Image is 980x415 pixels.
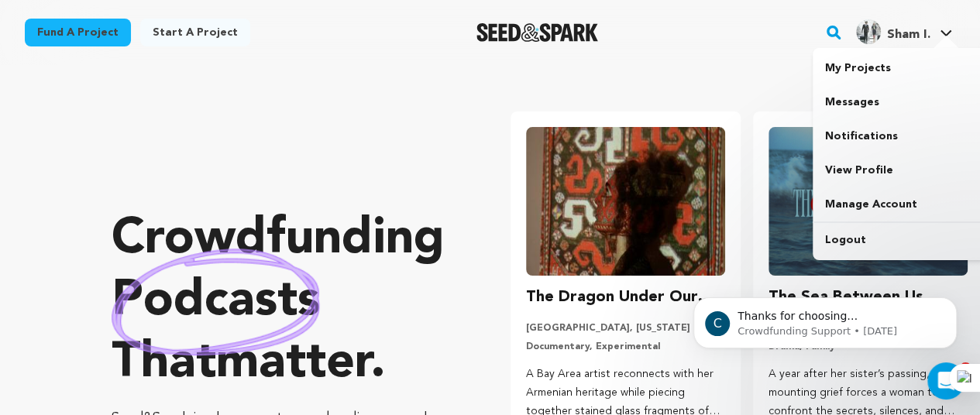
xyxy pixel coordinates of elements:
[670,265,980,373] iframe: Intercom notifications message
[887,29,930,41] span: Sham I.
[856,19,881,44] img: 0eed3adbddbb0537.webp
[140,19,250,46] a: Start a project
[853,16,955,44] a: Sham I.'s Profile
[216,339,370,389] span: matter
[856,19,930,44] div: Sham I.'s Profile
[25,19,131,46] a: Fund a project
[927,362,965,400] iframe: Intercom live chat
[112,249,320,356] img: hand sketched image
[526,322,725,334] p: [GEOGRAPHIC_DATA], [US_STATE] | Film Feature
[526,285,725,310] h3: The Dragon Under Our Feet
[959,362,971,375] span: 1
[526,341,725,353] p: Documentary, Experimental
[853,16,955,49] span: Sham I.'s Profile
[526,127,725,276] img: The Dragon Under Our Feet image
[476,23,598,42] img: Seed&Spark Logo Dark Mode
[769,127,968,276] img: The Sea Between Us image
[476,23,598,42] a: Seed&Spark Homepage
[112,209,449,395] p: Crowdfunding that .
